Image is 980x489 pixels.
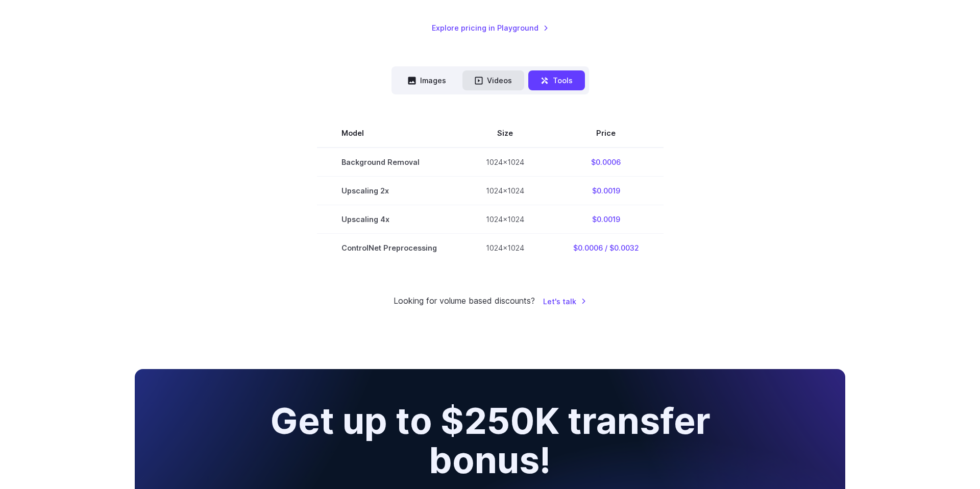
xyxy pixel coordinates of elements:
td: $0.0006 / $0.0032 [549,234,664,262]
button: Tools [528,70,585,90]
td: Upscaling 4x [317,205,461,234]
td: $0.0006 [549,148,664,177]
td: 1024x1024 [461,177,549,205]
button: Images [396,70,458,90]
td: ControlNet Preprocessing [317,234,461,262]
th: Model [317,119,461,148]
td: Background Removal [317,148,461,177]
td: Upscaling 2x [317,177,461,205]
th: Price [549,119,664,148]
td: $0.0019 [549,205,664,234]
td: $0.0019 [549,177,664,205]
a: Let's talk [543,296,586,307]
td: 1024x1024 [461,205,549,234]
small: Looking for volume based discounts? [394,295,535,308]
td: 1024x1024 [461,148,549,177]
a: Explore pricing in Playground [432,22,549,34]
td: 1024x1024 [461,234,549,262]
th: Size [461,119,549,148]
h2: Get up to $250K transfer bonus! [232,402,748,480]
button: Videos [462,70,524,90]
